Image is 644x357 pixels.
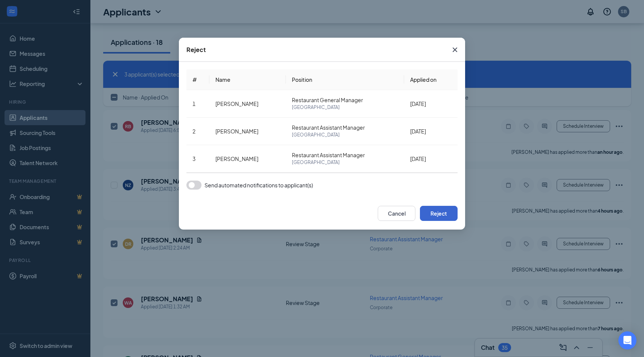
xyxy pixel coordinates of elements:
[404,90,458,118] td: [DATE]
[192,155,195,162] span: 3
[209,145,286,173] td: [PERSON_NAME]
[404,69,458,90] th: Applied on
[618,331,636,349] div: Open Intercom Messenger
[209,118,286,145] td: [PERSON_NAME]
[450,45,459,54] svg: Cross
[186,46,206,54] div: Reject
[292,159,398,166] span: [GEOGRAPHIC_DATA]
[292,96,398,104] span: Restaurant General Manager
[292,131,398,139] span: [GEOGRAPHIC_DATA]
[204,181,313,190] span: Send automated notifications to applicant(s)
[378,206,415,221] button: Cancel
[292,104,398,111] span: [GEOGRAPHIC_DATA]
[286,69,404,90] th: Position
[445,38,465,62] button: Close
[292,151,398,159] span: Restaurant Assistant Manager
[209,90,286,118] td: [PERSON_NAME]
[404,145,458,173] td: [DATE]
[192,100,195,107] span: 1
[209,69,286,90] th: Name
[186,69,209,90] th: #
[420,206,458,221] button: Reject
[404,118,458,145] td: [DATE]
[192,128,195,135] span: 2
[292,124,398,131] span: Restaurant Assistant Manager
